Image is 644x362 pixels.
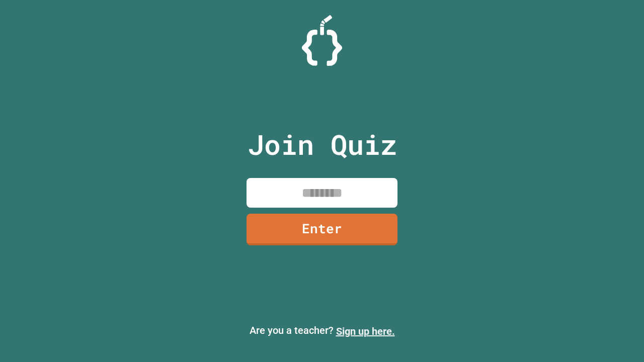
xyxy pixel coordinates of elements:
a: Sign up here. [336,325,395,337]
img: Logo.svg [302,15,342,66]
a: Enter [247,214,397,245]
iframe: chat widget [560,278,634,321]
iframe: chat widget [602,322,634,352]
p: Are you a teacher? [8,323,636,339]
p: Join Quiz [248,124,397,165]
